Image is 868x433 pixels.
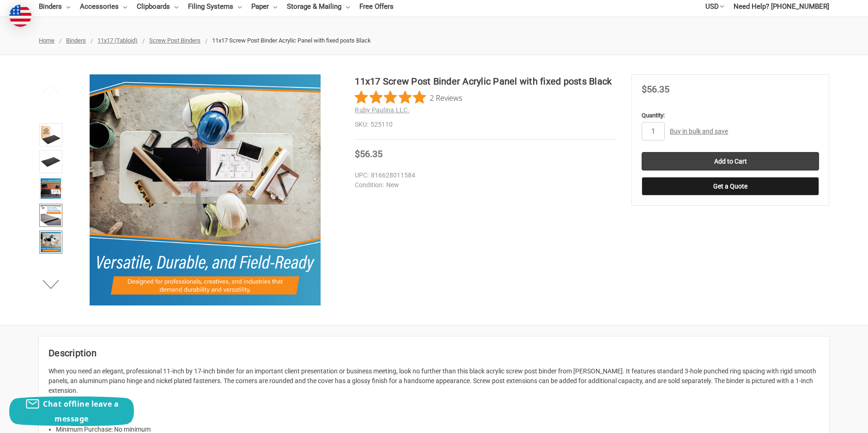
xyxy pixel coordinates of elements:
button: Previous [37,79,65,98]
dt: SKU: [355,120,368,129]
button: Get a Quote [642,177,819,195]
dt: Condition: [355,180,384,190]
img: 11x17 Screw Post Binder Acrylic Panel with fixed posts Black [41,152,61,172]
span: $56.35 [355,148,382,159]
button: Rated 5 out of 5 stars from 2 reviews. Jump to reviews. [355,91,462,104]
dd: New [355,180,612,190]
span: 2 Reviews [430,91,462,104]
a: Home [39,37,55,44]
span: 11x17 Screw Post Binder Acrylic Panel with fixed posts Black [212,37,371,44]
a: Ruby Paulina LLC. [355,106,409,114]
img: duty and tax information for United States [9,5,31,27]
dt: UPC: [355,171,369,180]
img: Ruby Paulina 11x17 1" Angle-D Ring, White Acrylic Binder (515180) [41,178,61,199]
a: Screw Post Binders [149,37,200,44]
li: Unit of Measure: Each (EA) [56,405,819,415]
label: Quantity: [642,111,819,120]
button: Next [37,275,65,293]
a: Binders [66,37,86,44]
img: 11x17 Screw Post Binder Acrylic Panel with fixed posts Black [41,232,61,252]
button: Chat offline leave a message [9,396,134,426]
p: When you need an elegant, professional 11-inch by 17-inch binder for an important client presenta... [49,366,819,396]
img: 11x17 Screw Post Binder Acrylic Panel with fixed posts Black [41,205,61,226]
img: 11x17 Screw Post Binder Acrylic Panel with fixed posts Black [41,125,61,145]
img: 11x17 Screw Post Binder Acrylic Panel with fixed posts Black [90,74,321,305]
dd: 525110 [355,120,616,129]
dd: 816628011584 [355,171,612,180]
span: $56.35 [642,84,669,95]
span: Chat offline leave a message [43,399,119,424]
a: 11x17 (Tabloid) [97,37,138,44]
iframe: Google Customer Reviews [792,408,868,433]
h1: 11x17 Screw Post Binder Acrylic Panel with fixed posts Black [355,74,616,88]
a: Buy in bulk and save [670,128,728,135]
h2: Description [49,346,819,360]
input: Add to Cart [642,152,819,171]
li: Package Includes: 1 Binder [56,415,819,425]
